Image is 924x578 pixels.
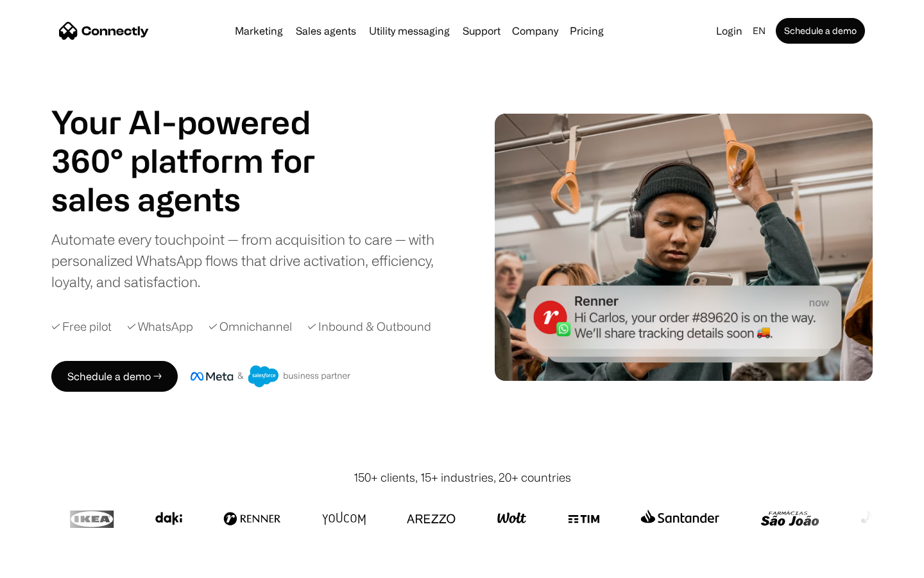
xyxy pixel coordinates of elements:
[291,26,361,36] a: Sales agents
[26,556,77,574] ul: Language list
[565,26,609,36] a: Pricing
[512,22,558,40] div: Company
[127,318,193,335] div: ✓ WhatsApp
[51,103,346,180] h1: Your AI-powered 360° platform for
[51,180,346,218] div: carousel
[458,26,506,36] a: Support
[51,229,456,292] div: Automate every touchpoint — from acquisition to care — with personalized WhatsApp flows that driv...
[748,22,773,40] div: en
[191,365,351,387] img: Meta and Salesforce business partner badge.
[307,318,431,335] div: ✓ Inbound & Outbound
[508,22,562,40] div: Company
[13,554,77,574] aside: Language selected: English
[51,318,112,335] div: ✓ Free pilot
[711,22,748,40] a: Login
[776,18,865,44] a: Schedule a demo
[51,180,346,218] h1: sales agents
[51,180,346,218] div: 1 of 4
[753,22,766,40] div: en
[230,26,288,36] a: Marketing
[59,21,149,40] a: home
[354,469,571,486] div: 150+ clients, 15+ industries, 20+ countries
[364,26,455,36] a: Utility messaging
[209,318,292,335] div: ✓ Omnichannel
[51,361,178,392] a: Schedule a demo →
